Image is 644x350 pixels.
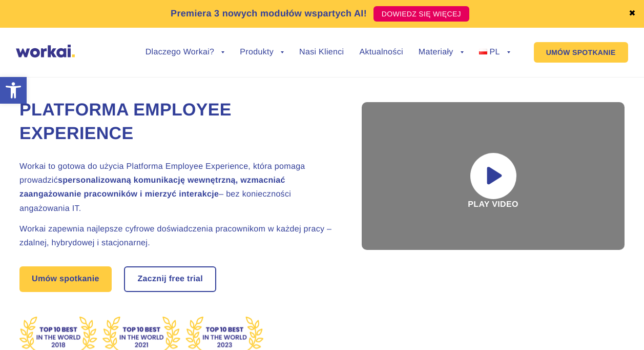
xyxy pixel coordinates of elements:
[629,10,636,18] a: ✖
[373,6,469,22] a: DOWIEDZ SIĘ WIĘCEJ
[19,222,337,250] h2: Workai zapewnia najlepsze cyfrowe doświadczenia pracownikom w każdej pracy – zdalnej, hybrydowej ...
[362,102,625,250] div: Play video
[299,48,344,56] a: Nasi Klienci
[125,267,215,291] a: Zacznij free trial
[534,42,628,63] a: UMÓW SPOTKANIE
[19,266,112,292] a: Umów spotkanie
[19,160,337,216] h2: Workai to gotowa do użycia Platforma Employee Experience, która pomaga prowadzić – bez koniecznoś...
[419,48,464,56] a: Materiały
[359,48,403,56] a: Aktualności
[146,48,225,56] a: Dlaczego Workai?
[19,99,337,146] h1: Platforma Employee Experience
[19,176,285,199] strong: spersonalizowaną komunikację wewnętrzną, wzmacniać zaangażowanie pracowników i mierzyć interakcje
[171,7,367,21] p: Premiera 3 nowych modułów wspartych AI!
[489,48,500,56] span: PL
[240,48,284,56] a: Produkty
